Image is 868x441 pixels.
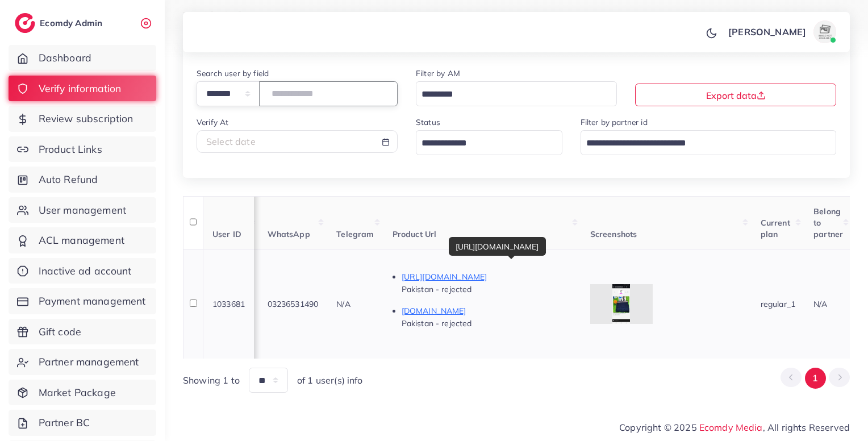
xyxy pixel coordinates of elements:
h2: Ecomdy Admin [40,18,105,28]
span: Review subscription [39,111,133,126]
a: Verify information [9,76,156,102]
span: Showing 1 to [183,374,240,387]
a: [PERSON_NAME]avatar [722,20,841,43]
a: Review subscription [9,106,156,132]
span: Pakistan - rejected [402,318,472,328]
span: regular_1 [761,299,795,309]
ul: Pagination [781,368,850,389]
a: ACL management [9,227,156,253]
span: WhatsApp [268,229,310,239]
span: Partner management [39,355,139,369]
span: of 1 user(s) info [297,374,363,387]
span: N/A [813,299,827,309]
span: Screenshots [590,229,637,239]
span: ACL management [39,233,124,248]
span: Product Url [393,229,437,239]
span: Dashboard [39,51,91,65]
span: Export data [706,90,766,101]
label: Status [416,117,440,128]
span: Copyright © 2025 [619,421,850,434]
a: Product Links [9,136,156,163]
a: Partner management [9,349,156,375]
span: Current plan [761,218,790,239]
span: Belong to partner [813,206,843,240]
a: logoEcomdy Admin [15,13,105,33]
img: img uploaded [612,284,630,324]
img: avatar [813,20,836,43]
label: Filter by partner id [581,117,648,128]
div: Search for option [416,81,617,106]
div: [URL][DOMAIN_NAME] [449,237,546,256]
span: Telegram [336,229,374,239]
span: Verify information [39,81,122,96]
a: Partner BC [9,410,156,436]
input: Search for option [418,86,602,103]
span: User management [39,203,126,218]
span: Select date [206,136,256,147]
span: Pakistan - rejected [402,284,472,294]
p: [URL][DOMAIN_NAME] [402,270,572,284]
button: Go to page 1 [805,368,826,389]
label: Filter by AM [416,68,460,79]
div: Search for option [416,130,562,155]
button: Export data [635,84,836,106]
p: [PERSON_NAME] [728,25,806,39]
a: Dashboard [9,45,156,71]
span: Auto Refund [39,172,98,187]
a: Gift code [9,319,156,345]
a: Inactive ad account [9,258,156,284]
label: Search user by field [197,68,269,79]
a: Market Package [9,380,156,406]
span: Market Package [39,385,116,400]
span: Inactive ad account [39,264,132,278]
span: Product Links [39,142,102,157]
span: User ID [212,229,241,239]
input: Search for option [418,135,548,152]
span: Partner BC [39,415,90,430]
span: Payment management [39,294,146,309]
label: Verify At [197,117,228,128]
a: Auto Refund [9,167,156,193]
a: Ecomdy Media [699,422,763,433]
a: Payment management [9,288,156,314]
p: [DOMAIN_NAME] [402,304,572,318]
span: N/A [336,299,350,309]
span: , All rights Reserved [763,421,850,434]
img: logo [15,13,35,33]
div: Search for option [581,130,837,155]
input: Search for option [582,135,822,152]
a: User management [9,197,156,223]
span: Gift code [39,324,81,339]
span: 1033681 [212,299,245,309]
span: 03236531490 [268,299,319,309]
